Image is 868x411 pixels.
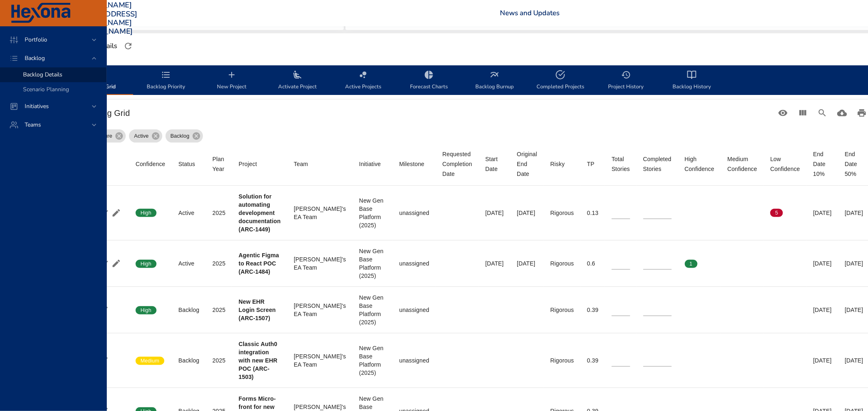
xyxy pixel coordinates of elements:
[359,344,386,377] div: New Gen Base Platform (2025)
[110,257,122,270] button: Edit Project Details
[18,36,54,44] span: Portfolio
[294,159,308,169] div: Sort
[10,3,71,23] img: Hexona
[587,356,599,365] div: 0.39
[18,102,55,110] span: Initiatives
[212,209,226,217] div: 2025
[239,193,281,233] b: Solution for automating development documentation (ARC-1449)
[550,159,574,169] span: Risky
[239,159,257,169] div: Project
[773,103,793,123] button: Standard Views
[813,306,832,314] div: [DATE]
[129,132,153,140] span: Active
[813,356,832,365] div: [DATE]
[728,154,757,174] div: Medium Confidence
[136,307,157,314] span: High
[136,159,165,169] span: Confidence
[442,149,472,179] div: Requested Completion Date
[166,132,194,140] span: Backlog
[212,154,226,174] div: Sort
[212,154,226,174] div: Plan Year
[359,159,381,169] div: Initiative
[212,356,226,365] div: 2025
[685,209,698,217] span: 0
[532,70,588,92] span: Completed Projects
[294,205,346,221] div: [PERSON_NAME]'s EA Team
[517,149,537,179] div: Sort
[136,357,164,365] span: Medium
[813,259,832,268] div: [DATE]
[294,159,346,169] span: Team
[399,356,429,365] div: unassigned
[138,70,194,92] span: Backlog Priority
[587,306,599,314] div: 0.39
[399,159,424,169] div: Milestone
[129,129,162,143] div: Active
[770,154,800,174] span: Low Confidence
[728,260,740,268] span: 0
[136,260,157,268] span: High
[166,129,203,143] div: Backlog
[845,356,863,365] div: [DATE]
[728,154,757,174] div: Sort
[813,209,832,217] div: [DATE]
[517,149,537,179] div: Original End Date
[813,103,832,123] button: Search
[643,154,672,174] div: Sort
[770,209,783,217] span: 5
[204,70,260,92] span: New Project
[728,209,740,217] span: 0
[294,159,308,169] div: Team
[467,70,523,92] span: Backlog Burnup
[178,209,199,217] div: Active
[401,70,457,92] span: Forecast Charts
[845,259,863,268] div: [DATE]
[212,306,226,314] div: 2025
[294,352,346,369] div: [PERSON_NAME]'s EA Team
[239,159,257,169] div: Sort
[399,209,429,217] div: unassigned
[485,154,504,174] div: Start Date
[793,103,813,123] button: View Columns
[23,85,69,93] span: Scenario Planning
[136,209,157,217] span: High
[359,247,386,280] div: New Gen Base Platform (2025)
[239,159,281,169] span: Project
[294,302,346,318] div: [PERSON_NAME]'s EA Team
[178,159,195,169] div: Status
[685,260,698,268] span: 1
[612,154,630,174] div: Sort
[643,154,672,174] span: Completed Stories
[517,209,537,217] div: [DATE]
[110,207,122,219] button: Edit Project Details
[685,154,714,174] div: High Confidence
[500,8,559,18] a: News and Updates
[587,259,599,268] div: 0.6
[122,40,134,52] button: Refresh Page
[612,154,630,174] div: Total Stories
[550,259,574,268] div: Rigorous
[178,259,199,268] div: Active
[359,159,386,169] span: Initiative
[685,154,714,174] div: Sort
[598,70,654,92] span: Project History
[485,259,504,268] div: [DATE]
[212,259,226,268] div: 2025
[18,54,51,62] span: Backlog
[82,106,773,120] h6: Backlog Grid
[485,154,504,174] div: Sort
[399,306,429,314] div: unassigned
[269,70,325,92] span: Activate Project
[442,149,472,179] div: Sort
[359,196,386,229] div: New Gen Base Platform (2025)
[587,159,594,169] div: TP
[178,159,199,169] span: Status
[485,209,504,217] div: [DATE]
[813,149,832,179] div: End Date 10%
[178,159,195,169] div: Sort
